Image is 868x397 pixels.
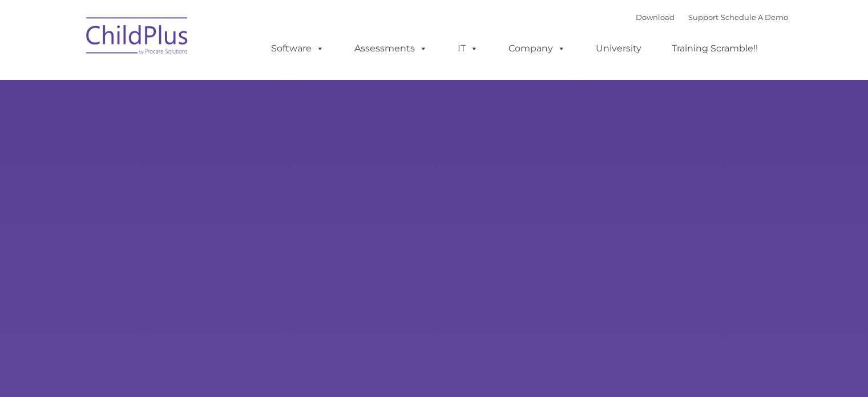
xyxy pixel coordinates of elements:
[584,37,653,60] a: University
[660,37,769,60] a: Training Scramble!!
[721,13,788,22] a: Schedule A Demo
[260,37,336,60] a: Software
[636,13,788,22] font: |
[636,13,675,22] a: Download
[688,13,718,22] a: Support
[446,37,490,60] a: IT
[497,37,577,60] a: Company
[80,9,195,66] img: ChildPlus by Procare Solutions
[343,37,439,60] a: Assessments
